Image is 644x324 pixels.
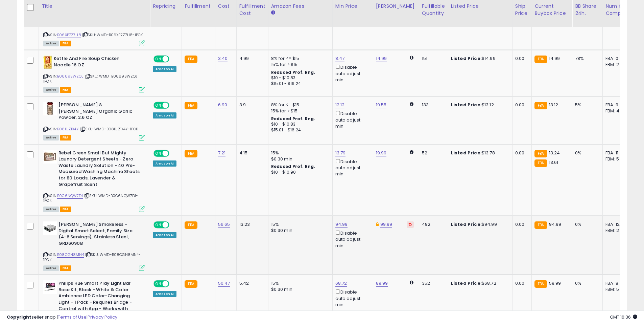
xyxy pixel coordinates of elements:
a: 6.90 [218,102,228,108]
a: B08KJZ1X4Y [57,126,79,132]
span: ON [154,150,163,156]
span: FBA [60,41,71,46]
div: seller snap | | [7,314,117,321]
div: FBM: 2 [605,228,628,234]
div: Disable auto adjust min [335,110,368,129]
div: 15% [271,221,327,228]
span: ON [154,281,163,287]
div: Current Buybox Price [534,3,569,17]
div: 0.00 [515,221,526,228]
a: 56.65 [218,221,230,228]
small: FBA [185,221,197,229]
span: ON [154,103,163,108]
small: FBA [534,280,547,288]
span: 59.99 [549,280,561,286]
div: 151 [422,56,443,62]
div: FBA: 9 [605,102,628,108]
div: $13.78 [451,150,507,156]
div: $0.30 min [271,156,327,162]
small: FBA [185,280,197,288]
a: Terms of Use [58,314,87,320]
div: Disable auto adjust min [335,288,368,308]
div: $10 - $10.90 [271,170,327,175]
small: FBA [185,102,197,109]
div: ASIN: [43,56,145,92]
span: OFF [168,103,179,108]
a: 8.47 [335,55,345,62]
div: FBA: 11 [605,150,628,156]
div: $0.30 min [271,286,327,293]
a: B08CGN8MN4 [57,252,84,258]
div: ASIN: [43,221,145,270]
span: | SKU: WMD-B0889SWZQJ-1PCK [43,73,140,84]
span: | SKU: WMD-B06XP7Z7H8-1PCK [82,32,143,38]
b: Rebel Green Small But Mighty Laundry Detergent Sheets - Zero Waste Laundry Solution - 40 Pre-Meas... [58,150,141,189]
span: | SKU: WMD-B08KJZ1X4Y-1PCK [80,126,138,132]
span: FBA [60,207,71,212]
div: 0.00 [515,56,526,62]
div: 352 [422,280,443,286]
span: OFF [168,150,179,156]
a: 89.99 [376,280,388,287]
span: 94.99 [549,221,562,228]
div: 13.23 [239,221,263,228]
div: Num of Comp. [605,3,630,17]
span: All listings currently available for purchase on Amazon [43,135,59,141]
div: $68.72 [451,280,507,286]
div: $0.30 min [271,228,327,234]
div: $10 - $10.83 [271,122,327,127]
div: 8% for <= $15 [271,56,327,62]
div: 15% [271,150,327,156]
div: Amazon AI [153,66,176,72]
a: 68.72 [335,280,347,287]
span: All listings currently available for purchase on Amazon [43,265,59,271]
div: BB Share 24h. [575,3,600,17]
span: All listings currently available for purchase on Amazon [43,41,59,46]
img: 41vbvqD5xXL._SL40_.jpg [43,102,57,115]
div: Amazon AI [153,112,176,118]
a: 99.99 [380,221,392,228]
b: Kettle And Fire Soup Chicken Noodle 16 OZ [54,56,136,70]
small: FBA [534,102,547,109]
a: 12.12 [335,102,345,108]
div: [PERSON_NAME] [376,3,416,10]
div: 482 [422,221,443,228]
a: B06XP7Z7H8 [57,32,81,38]
div: 15% for > $15 [271,62,327,68]
div: Title [42,3,147,10]
div: Min Price [335,3,370,10]
div: Fulfillable Quantity [422,3,445,17]
span: FBA [60,135,71,141]
a: B0889SWZQJ [57,73,84,79]
div: 5% [575,102,597,108]
a: B0C6NQW7D1 [57,193,83,199]
div: 15% for > $15 [271,108,327,114]
div: FBM: 5 [605,156,628,162]
b: Listed Price: [451,102,482,108]
div: Fulfillment Cost [239,3,265,17]
small: Amazon Fees. [271,10,275,16]
div: 0% [575,221,597,228]
img: 41aJ2OwvUUL._SL40_.jpg [43,221,57,235]
span: All listings currently available for purchase on Amazon [43,207,59,212]
div: $94.99 [451,221,507,228]
span: ON [154,56,163,62]
small: FBA [534,159,547,167]
a: 50.47 [218,280,230,287]
small: FBA [534,56,547,63]
a: 19.99 [376,150,387,156]
div: Amazon AI [153,291,176,297]
span: 13.24 [549,150,560,156]
div: 4.15 [239,150,263,156]
b: [PERSON_NAME] Smokeless - Digital Smart Select, Family Size (4-6 Servings), Stainless Steel, GRD6... [58,221,141,248]
strong: Copyright [7,314,31,320]
div: $13.12 [451,102,507,108]
div: ASIN: [43,150,145,211]
span: ON [154,222,163,228]
div: FBM: 2 [605,62,628,68]
span: | SKU: WMD-B08CGN8MN4-1PCK [43,252,141,262]
span: 13.12 [549,102,558,108]
a: 3.40 [218,55,228,62]
a: 13.79 [335,150,346,156]
span: | SKU: WMD-B0C6NQW7D1-1PCK [43,193,138,203]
